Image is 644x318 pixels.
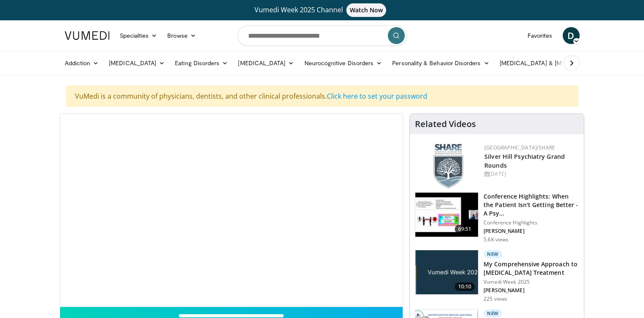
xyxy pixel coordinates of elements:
a: Silver Hill Psychiatry Grand Rounds [484,152,565,169]
a: [MEDICAL_DATA] [104,55,170,72]
a: Favorites [522,27,558,44]
a: Eating Disorders [170,55,233,72]
a: 69:51 Conference Highlights: When the Patient Isn't Getting Better - A Psy… Conference Highlights... [415,192,579,243]
div: VuMedi is a community of physicians, dentists, and other clinical professionals. [66,86,578,107]
a: [MEDICAL_DATA] [233,55,299,72]
a: [GEOGRAPHIC_DATA]/SHARE [484,144,555,151]
h3: Conference Highlights: When the Patient Isn't Getting Better - A Psy… [484,192,579,218]
div: [DATE] [484,170,577,178]
span: Watch Now [346,3,387,17]
a: Click here to set your password [327,91,427,101]
p: New [484,250,502,258]
img: ae1082c4-cc90-4cd6-aa10-009092bfa42a.jpg.150x105_q85_crop-smart_upscale.jpg [415,250,478,294]
p: New [484,309,502,318]
a: Browse [162,27,201,44]
h4: Related Videos [415,119,476,129]
a: Vumedi Week 2025 ChannelWatch Now [66,3,578,17]
span: 69:51 [455,225,475,233]
h3: My Comprehensive Approach to [MEDICAL_DATA] Treatment [484,260,579,277]
a: Addiction [60,55,104,72]
span: 10:10 [455,282,475,291]
p: 225 views [484,296,507,302]
input: Search topics, interventions [238,25,407,46]
a: Specialties [115,27,163,44]
img: 4362ec9e-0993-4580-bfd4-8e18d57e1d49.150x105_q85_crop-smart_upscale.jpg [415,193,478,237]
p: 5.6K views [484,236,509,243]
img: f8aaeb6d-318f-4fcf-bd1d-54ce21f29e87.png.150x105_q85_autocrop_double_scale_upscale_version-0.2.png [434,144,463,188]
a: [MEDICAL_DATA] & [MEDICAL_DATA] [495,55,616,72]
p: Conference Highlights [484,219,579,226]
p: [PERSON_NAME] [484,228,579,235]
a: Personality & Behavior Disorders [387,55,494,72]
p: [PERSON_NAME] [484,287,579,294]
a: 10:10 New My Comprehensive Approach to [MEDICAL_DATA] Treatment Vumedi Week 2025 [PERSON_NAME] 22... [415,250,579,302]
a: D [563,27,580,44]
a: Neurocognitive Disorders [299,55,387,72]
p: Vumedi Week 2025 [484,279,579,285]
img: VuMedi Logo [65,31,110,40]
video-js: Video Player [60,114,403,307]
